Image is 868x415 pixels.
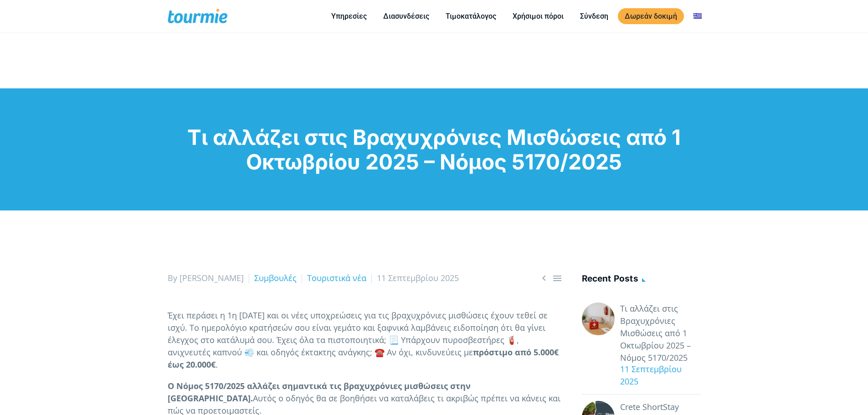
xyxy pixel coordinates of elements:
[168,125,701,174] h1: Τι αλλάζει στις Βραχυχρόνιες Μισθώσεις από 1 Οκτωβρίου 2025 – Νόμος 5170/2025
[618,8,684,24] a: Δωρεάν δοκιμή
[552,272,563,284] a: 
[324,10,374,22] a: Υπηρεσίες
[168,309,563,371] p: Έχει περάσει η 1η [DATE] και οι νέες υποχρεώσεις για τις βραχυχρόνιες μισθώσεις έχουν τεθεί σε ισ...
[168,347,559,370] strong: πρόστιμο από 5.000€ έως 20.000€
[168,380,471,404] strong: Ο Νόμος 5170/2025 αλλάζει σημαντικά τις βραχυχρόνιες μισθώσεις στην [GEOGRAPHIC_DATA].
[376,10,436,22] a: Διασυνδέσεις
[582,272,701,287] h4: Recent posts
[168,272,244,283] span: By [PERSON_NAME]
[254,272,297,283] a: Συμβουλές
[573,10,615,22] a: Σύνδεση
[439,10,503,22] a: Τιμοκατάλογος
[377,272,459,283] span: 11 Σεπτεμβρίου 2025
[506,10,570,22] a: Χρήσιμοι πόροι
[620,302,701,364] a: Τι αλλάζει στις Βραχυχρόνιες Μισθώσεις από 1 Οκτωβρίου 2025 – Νόμος 5170/2025
[307,272,366,283] a: Τουριστικά νέα
[539,272,550,284] span: Previous post
[539,272,550,284] a: 
[615,363,701,388] div: 11 Σεπτεμβρίου 2025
